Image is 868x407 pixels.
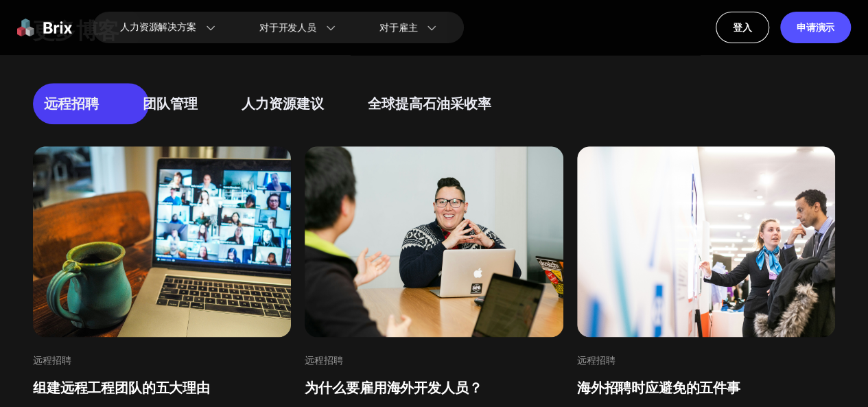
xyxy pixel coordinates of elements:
[577,354,615,366] font: 远程招聘
[797,21,834,33] font: 申请演示
[305,380,482,396] font: 为什么要雇用海外开发人员？
[379,21,417,35] font: 对于雇主
[733,21,752,33] font: 登入
[259,21,316,35] font: 对于开发人员
[143,95,198,112] font: 团队管理
[33,354,71,366] font: 远程招聘
[120,20,196,34] font: 人力资源解决方案
[368,95,491,112] font: 全球提高石油采收率
[716,12,769,43] a: 登入
[242,95,324,112] font: 人力资源建议
[577,380,740,396] font: 海外招聘时应避免的五件事
[44,95,99,112] font: 远程招聘
[33,380,210,396] font: 组建远程工程团队的五大理由
[780,12,851,43] a: 申请演示
[305,354,343,366] font: 远程招聘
